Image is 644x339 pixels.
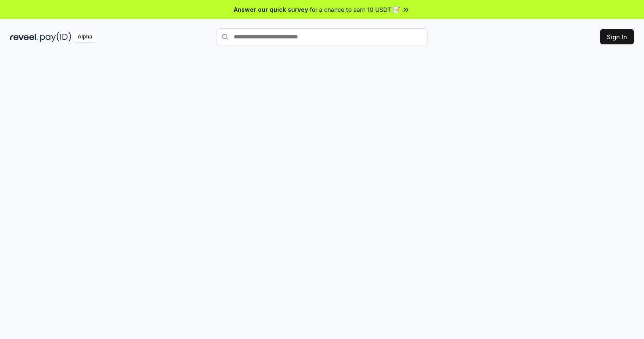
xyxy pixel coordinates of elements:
span: Answer our quick survey [234,5,308,14]
button: Sign In [600,29,634,44]
img: pay_id [40,32,71,42]
img: reveel_dark [10,32,38,42]
div: Alpha [73,32,97,42]
span: for a chance to earn 10 USDT 📝 [310,5,400,14]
